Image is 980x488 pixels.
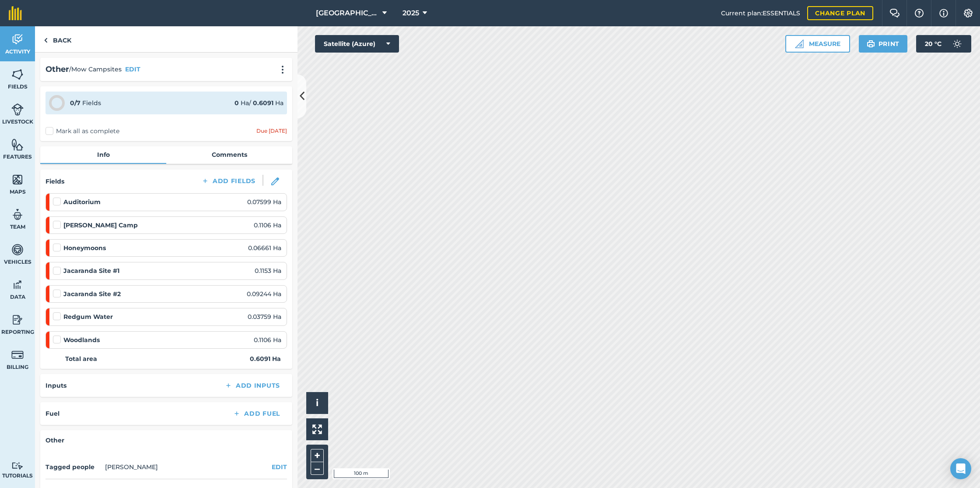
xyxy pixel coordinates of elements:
div: Fields [70,98,101,108]
h4: Fuel [45,409,59,418]
strong: Redgum Water [63,312,113,322]
strong: Woodlands [63,335,100,345]
img: A cog icon [963,9,973,18]
strong: Jacaranda Site #1 [63,266,119,276]
span: 0.1106 Ha [254,220,281,230]
img: svg+xml;base64,PHN2ZyB4bWxucz0iaHR0cDovL3d3dy53My5vcmcvMjAwMC9zdmciIHdpZHRoPSIxOSIgaGVpZ2h0PSIyNC... [867,39,875,49]
strong: [PERSON_NAME] Camp [63,220,138,230]
img: svg+xml;base64,PHN2ZyB4bWxucz0iaHR0cDovL3d3dy53My5vcmcvMjAwMC9zdmciIHdpZHRoPSI1NiIgaGVpZ2h0PSI2MC... [11,173,24,186]
button: Add Fields [194,175,262,187]
button: Add Fuel [226,407,287,420]
div: Open Intercom Messenger [950,458,971,479]
button: Print [859,35,908,53]
button: Satellite (Azure) [315,35,399,53]
strong: Jacaranda Site #2 [63,289,121,299]
a: Back [35,26,80,52]
button: Measure [785,35,850,53]
img: svg+xml;base64,PD94bWwgdmVyc2lvbj0iMS4wIiBlbmNvZGluZz0idXRmLTgiPz4KPCEtLSBHZW5lcmF0b3I6IEFkb2JlIE... [11,208,24,221]
img: Four arrows, one pointing top left, one top right, one bottom right and the last bottom left [312,424,322,434]
h2: Other [45,63,69,76]
span: 0.03759 Ha [248,312,281,322]
img: svg+xml;base64,PHN2ZyB4bWxucz0iaHR0cDovL3d3dy53My5vcmcvMjAwMC9zdmciIHdpZHRoPSI1NiIgaGVpZ2h0PSI2MC... [11,68,24,81]
img: svg+xml;base64,PD94bWwgdmVyc2lvbj0iMS4wIiBlbmNvZGluZz0idXRmLTgiPz4KPCEtLSBHZW5lcmF0b3I6IEFkb2JlIE... [11,103,24,116]
li: [PERSON_NAME] [105,462,158,472]
span: 0.1106 Ha [254,335,281,345]
h4: Tagged people [45,462,101,472]
img: svg+xml;base64,PHN2ZyB4bWxucz0iaHR0cDovL3d3dy53My5vcmcvMjAwMC9zdmciIHdpZHRoPSI1NiIgaGVpZ2h0PSI2MC... [11,138,24,151]
img: fieldmargin Logo [9,6,22,20]
strong: Honeymoons [63,243,106,253]
span: i [316,397,318,408]
span: 0.07599 Ha [247,197,281,207]
a: Change plan [807,6,873,20]
img: svg+xml;base64,PD94bWwgdmVyc2lvbj0iMS4wIiBlbmNvZGluZz0idXRmLTgiPz4KPCEtLSBHZW5lcmF0b3I6IEFkb2JlIE... [11,33,24,46]
img: Two speech bubbles overlapping with the left bubble in the forefront [889,9,900,18]
strong: 0.6091 [253,99,273,107]
div: Due [DATE] [256,127,287,134]
div: Ha / Ha [234,98,283,108]
img: A question mark icon [914,9,924,18]
img: svg+xml;base64,PD94bWwgdmVyc2lvbj0iMS4wIiBlbmNvZGluZz0idXRmLTgiPz4KPCEtLSBHZW5lcmF0b3I6IEFkb2JlIE... [11,348,24,361]
span: 0.09244 Ha [247,289,281,299]
label: Mark all as complete [45,127,119,136]
button: EDIT [272,462,287,472]
span: 0.06661 Ha [248,243,281,253]
span: Current plan : ESSENTIALS [721,8,800,18]
span: 20 ° C [925,35,941,53]
h4: Other [45,435,287,445]
strong: 0 / 7 [70,99,80,107]
button: + [311,449,324,462]
strong: Total area [65,354,97,364]
strong: Auditorium [63,197,101,207]
button: 20 °C [916,35,971,53]
span: / Mow Campsites [69,64,122,74]
a: Comments [166,146,292,163]
a: Info [40,146,166,163]
button: – [311,462,324,475]
h4: Inputs [45,381,66,390]
strong: 0.6091 Ha [250,354,281,364]
button: EDIT [125,64,140,74]
h4: Fields [45,177,64,186]
img: svg+xml;base64,PD94bWwgdmVyc2lvbj0iMS4wIiBlbmNvZGluZz0idXRmLTgiPz4KPCEtLSBHZW5lcmF0b3I6IEFkb2JlIE... [11,278,24,291]
span: [GEOGRAPHIC_DATA] [316,8,379,18]
img: svg+xml;base64,PD94bWwgdmVyc2lvbj0iMS4wIiBlbmNvZGluZz0idXRmLTgiPz4KPCEtLSBHZW5lcmF0b3I6IEFkb2JlIE... [11,462,24,470]
span: 2025 [402,8,419,18]
img: svg+xml;base64,PHN2ZyB4bWxucz0iaHR0cDovL3d3dy53My5vcmcvMjAwMC9zdmciIHdpZHRoPSI5IiBoZWlnaHQ9IjI0Ii... [44,35,48,46]
button: i [306,392,328,414]
button: Add Inputs [217,379,287,392]
img: svg+xml;base64,PD94bWwgdmVyc2lvbj0iMS4wIiBlbmNvZGluZz0idXRmLTgiPz4KPCEtLSBHZW5lcmF0b3I6IEFkb2JlIE... [11,243,24,256]
img: svg+xml;base64,PD94bWwgdmVyc2lvbj0iMS4wIiBlbmNvZGluZz0idXRmLTgiPz4KPCEtLSBHZW5lcmF0b3I6IEFkb2JlIE... [948,35,966,53]
span: 0.1153 Ha [255,266,281,276]
img: svg+xml;base64,PHN2ZyB4bWxucz0iaHR0cDovL3d3dy53My5vcmcvMjAwMC9zdmciIHdpZHRoPSIxNyIgaGVpZ2h0PSIxNy... [939,8,948,18]
img: svg+xml;base64,PHN2ZyB3aWR0aD0iMTgiIGhlaWdodD0iMTgiIHZpZXdCb3g9IjAgMCAxOCAxOCIgZmlsbD0ibm9uZSIgeG... [271,177,279,185]
img: svg+xml;base64,PD94bWwgdmVyc2lvbj0iMS4wIiBlbmNvZGluZz0idXRmLTgiPz4KPCEtLSBHZW5lcmF0b3I6IEFkb2JlIE... [11,313,24,326]
strong: 0 [234,99,239,107]
img: svg+xml;base64,PHN2ZyB4bWxucz0iaHR0cDovL3d3dy53My5vcmcvMjAwMC9zdmciIHdpZHRoPSIyMCIgaGVpZ2h0PSIyNC... [277,65,288,74]
img: Ruler icon [795,39,804,48]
